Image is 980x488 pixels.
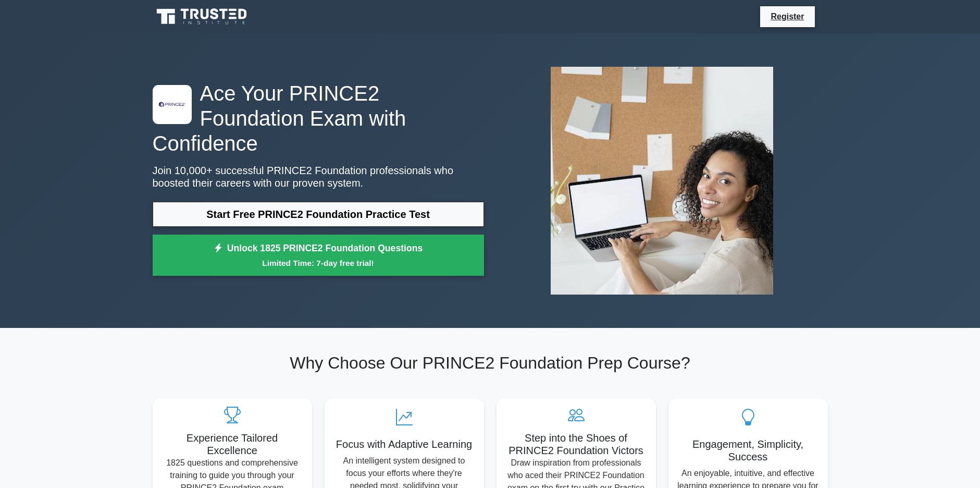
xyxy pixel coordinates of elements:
a: Start Free PRINCE2 Foundation Practice Test [153,202,484,227]
p: Join 10,000+ successful PRINCE2 Foundation professionals who boosted their careers with our prove... [153,164,484,189]
h5: Experience Tailored Excellence [161,432,304,457]
a: Unlock 1825 PRINCE2 Foundation QuestionsLimited Time: 7-day free trial! [153,235,484,276]
h2: Why Choose Our PRINCE2 Foundation Prep Course? [153,353,828,373]
h5: Engagement, Simplicity, Success [677,438,820,463]
h5: Focus with Adaptive Learning [333,438,476,450]
a: Register [764,10,810,23]
small: Limited Time: 7-day free trial! [166,257,471,269]
h1: Ace Your PRINCE2 Foundation Exam with Confidence [153,81,484,156]
h5: Step into the Shoes of PRINCE2 Foundation Victors [505,432,648,457]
